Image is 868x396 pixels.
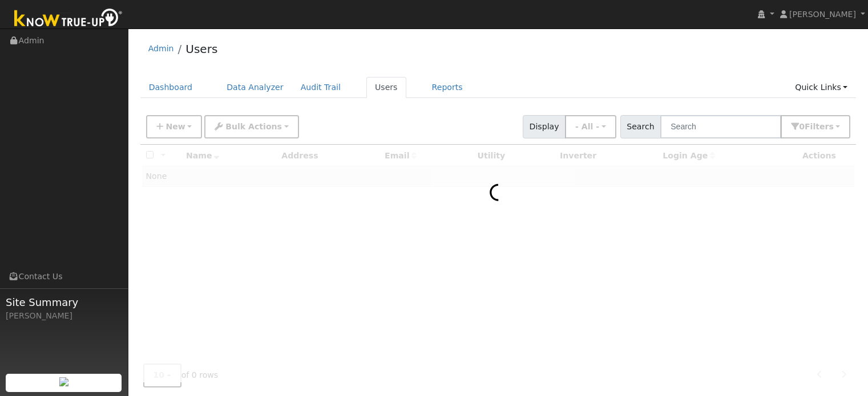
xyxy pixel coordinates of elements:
[6,310,122,322] div: [PERSON_NAME]
[366,77,406,98] a: Users
[805,122,834,131] span: Filter
[786,77,856,98] a: Quick Links
[423,77,471,98] a: Reports
[204,115,298,138] button: Bulk Actions
[829,122,833,131] span: s
[59,377,68,386] img: retrieve
[292,77,349,98] a: Audit Trail
[225,122,282,131] span: Bulk Actions
[565,115,616,138] button: - All -
[6,295,122,310] span: Site Summary
[781,115,850,138] button: 0Filters
[9,6,128,32] img: Know True-Up
[789,10,856,19] span: [PERSON_NAME]
[185,42,217,56] a: Users
[148,44,174,53] a: Admin
[140,77,201,98] a: Dashboard
[218,77,292,98] a: Data Analyzer
[523,115,566,138] span: Display
[146,115,203,138] button: New
[660,115,781,138] input: Search
[620,115,661,138] span: Search
[165,122,185,131] span: New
